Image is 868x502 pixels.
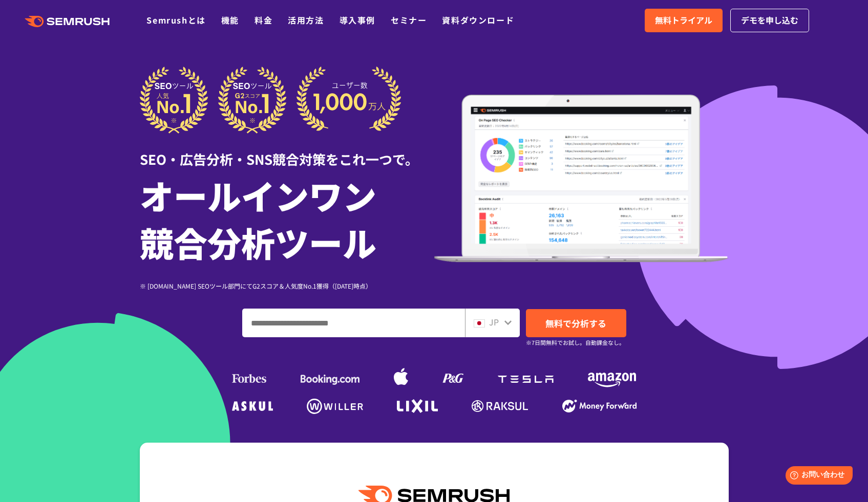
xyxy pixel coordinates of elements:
[777,462,857,491] iframe: Help widget launcher
[442,14,514,26] a: 資料ダウンロード
[526,309,626,337] a: 無料で分析する
[526,338,625,347] small: ※7日間無料でお試し。自動課金なし。
[730,9,809,32] a: デモを申し込む
[645,9,723,32] a: 無料トライアル
[340,14,375,26] a: 導入事例
[545,317,606,330] span: 無料で分析する
[140,171,434,266] h1: オールインワン 競合分析ツール
[655,14,712,27] span: 無料トライアル
[255,14,272,26] a: 料金
[140,281,434,291] div: ※ [DOMAIN_NAME] SEOツール部門にてG2スコア＆人気度No.1獲得（[DATE]時点）
[391,14,427,26] a: セミナー
[288,14,324,26] a: 活用方法
[146,14,205,26] a: Semrushとは
[221,14,239,26] a: 機能
[489,316,499,328] span: JP
[140,134,434,169] div: SEO・広告分析・SNS競合対策をこれ一つで。
[243,309,464,337] input: ドメイン、キーワードまたはURLを入力してください
[741,14,798,27] span: デモを申し込む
